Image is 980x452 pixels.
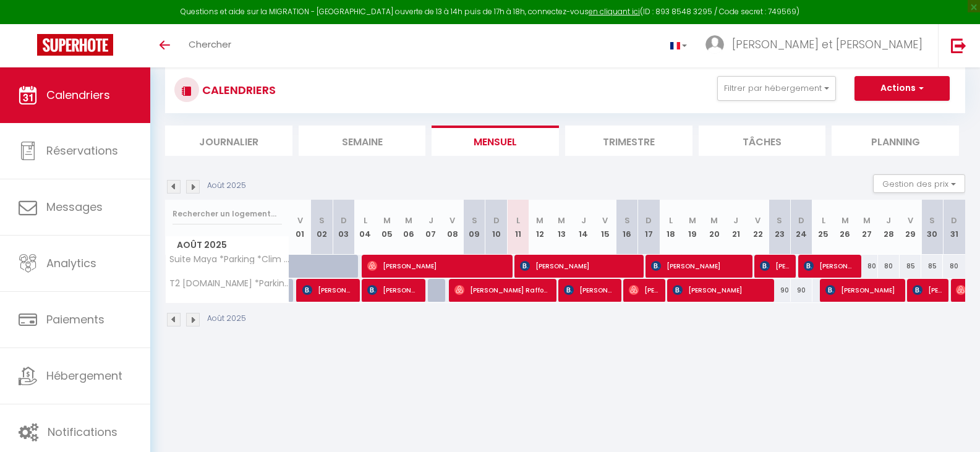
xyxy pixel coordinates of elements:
abbr: L [669,215,673,226]
input: Rechercher un logement... [173,203,282,225]
span: Analytics [46,255,96,271]
abbr: M [842,215,849,226]
abbr: D [493,215,500,226]
abbr: D [951,215,957,226]
th: 27 [856,200,877,255]
th: 23 [769,200,790,255]
th: 06 [398,200,420,255]
th: 15 [594,200,616,255]
abbr: D [341,215,347,226]
li: Tâches [699,126,826,156]
abbr: J [733,215,738,226]
abbr: D [646,215,652,226]
th: 05 [377,200,398,255]
button: Filtrer par hébergement [717,76,836,101]
th: 12 [529,200,550,255]
abbr: M [863,215,871,226]
abbr: M [536,215,543,226]
span: [PERSON_NAME] [302,278,354,302]
li: Planning [832,126,959,156]
div: 80 [878,255,900,278]
abbr: L [364,215,367,226]
abbr: M [710,215,718,226]
th: 16 [616,200,637,255]
abbr: M [405,215,412,226]
li: Journalier [165,126,292,156]
span: [PERSON_NAME] [564,278,616,302]
abbr: J [886,215,891,226]
abbr: S [319,215,325,226]
th: 04 [354,200,376,255]
abbr: S [472,215,477,226]
span: Notifications [48,424,117,440]
th: 10 [485,200,507,255]
span: [PERSON_NAME] [673,278,769,302]
abbr: J [581,215,586,226]
th: 02 [311,200,333,255]
img: Super Booking [37,34,113,56]
span: Chercher [189,38,231,51]
button: Gestion des prix [873,174,965,193]
div: 90 [791,279,812,302]
th: 21 [725,200,747,255]
a: Chercher [179,24,241,67]
div: 85 [921,255,943,278]
div: 80 [943,255,965,278]
h3: CALENDRIERS [199,76,276,104]
abbr: S [777,215,782,226]
th: 20 [704,200,725,255]
span: [PERSON_NAME] [804,254,856,278]
li: Mensuel [432,126,559,156]
th: 31 [943,200,965,255]
th: 09 [464,200,485,255]
span: [PERSON_NAME] [367,278,419,302]
th: 30 [921,200,943,255]
th: 08 [441,200,463,255]
p: Août 2025 [207,313,246,325]
th: 24 [791,200,812,255]
th: 25 [812,200,834,255]
abbr: S [929,215,935,226]
span: [PERSON_NAME] [825,278,900,302]
span: Calendriers [46,87,110,103]
span: [PERSON_NAME] [760,254,790,278]
abbr: L [516,215,520,226]
abbr: M [689,215,696,226]
span: [PERSON_NAME] [913,278,942,302]
abbr: D [798,215,804,226]
th: 28 [878,200,900,255]
span: [PERSON_NAME] [367,254,508,278]
span: [PERSON_NAME] [520,254,639,278]
p: Août 2025 [207,180,246,192]
span: Suite Maya *Parking *Clim *Wifi *Centre-ville [168,255,291,264]
span: [PERSON_NAME] [629,278,658,302]
abbr: L [822,215,825,226]
div: 85 [900,255,921,278]
abbr: M [558,215,565,226]
span: T2 [DOMAIN_NAME] *Parking *Clim *Wifi 4pers [168,279,291,288]
abbr: V [450,215,455,226]
th: 01 [289,200,311,255]
a: en cliquant ici [589,6,640,17]
th: 29 [900,200,921,255]
th: 13 [551,200,573,255]
th: 19 [681,200,703,255]
abbr: V [755,215,761,226]
img: logout [951,38,966,53]
th: 11 [507,200,529,255]
li: Semaine [299,126,426,156]
th: 22 [747,200,769,255]
abbr: S [624,215,630,226]
span: Messages [46,199,103,215]
span: [PERSON_NAME] Raffourt [454,278,551,302]
th: 14 [573,200,594,255]
abbr: V [602,215,608,226]
span: [PERSON_NAME] [651,254,748,278]
th: 18 [660,200,681,255]
div: 90 [769,279,790,302]
div: 80 [856,255,877,278]
span: [PERSON_NAME] et [PERSON_NAME] [732,36,922,52]
th: 17 [638,200,660,255]
li: Trimestre [565,126,692,156]
th: 26 [834,200,856,255]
